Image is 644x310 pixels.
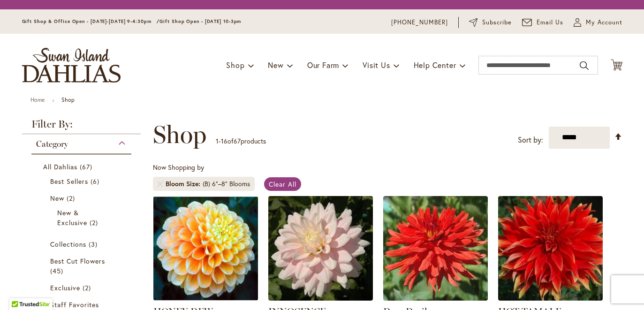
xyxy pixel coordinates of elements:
[226,60,244,70] span: Shop
[469,18,512,27] a: Subscribe
[166,179,203,189] span: Bloom Size
[50,283,115,293] a: Exclusive
[30,96,45,103] a: Home
[391,18,448,27] a: [PHONE_NUMBER]
[498,196,603,301] img: Hot Tamale
[153,294,258,302] a: Honey Dew
[67,193,77,203] span: 2
[61,96,75,103] strong: Shop
[153,121,206,149] span: Shop
[7,277,33,303] iframe: Launch Accessibility Center
[22,119,141,134] strong: Filter By:
[268,196,373,301] img: INNOCENCE
[482,18,512,27] span: Subscribe
[498,294,603,302] a: Hot Tamale
[269,180,296,189] span: Clear All
[307,60,339,70] span: Our Farm
[159,18,241,24] span: Gift Shop Open - [DATE] 10-3pm
[36,139,68,149] span: Category
[234,136,241,145] span: 67
[268,294,373,302] a: INNOCENCE
[383,196,488,301] img: Dare Devil
[50,266,66,276] span: 45
[22,48,121,83] a: store logo
[518,131,543,149] label: Sort by:
[80,162,95,172] span: 67
[90,218,100,227] span: 2
[50,257,106,265] span: Best Cut Flowers
[203,179,250,189] div: (B) 6"–8" Blooms
[268,60,283,70] span: New
[91,176,102,186] span: 6
[50,256,115,276] a: Best Cut Flowers
[50,194,64,203] span: New
[22,18,160,24] span: Gift Shop & Office Open - [DATE]-[DATE] 9-4:30pm /
[83,283,93,293] span: 2
[50,176,115,186] a: Best Sellers
[158,181,163,187] a: Remove Bloom Size (B) 6"–8" Blooms
[89,239,100,249] span: 3
[414,60,456,70] span: Help Center
[50,239,115,249] a: Collections
[363,60,390,70] span: Visit Us
[216,134,266,149] p: - of products
[57,208,108,227] a: New &amp; Exclusive
[153,196,258,301] img: Honey Dew
[43,162,78,171] span: All Dahlias
[537,18,563,27] span: Email Us
[50,300,99,309] span: Staff Favorites
[264,177,301,191] a: Clear All
[383,294,488,302] a: Dare Devil
[57,208,87,227] span: New & Exclusive
[50,283,80,292] span: Exclusive
[522,18,563,27] a: Email Us
[216,136,219,145] span: 1
[153,163,204,172] span: Now Shopping by
[50,177,89,186] span: Best Sellers
[50,193,115,203] a: New
[221,136,227,145] span: 16
[43,162,122,172] a: All Dahlias
[574,18,622,27] button: My Account
[50,240,87,249] span: Collections
[586,18,622,27] span: My Account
